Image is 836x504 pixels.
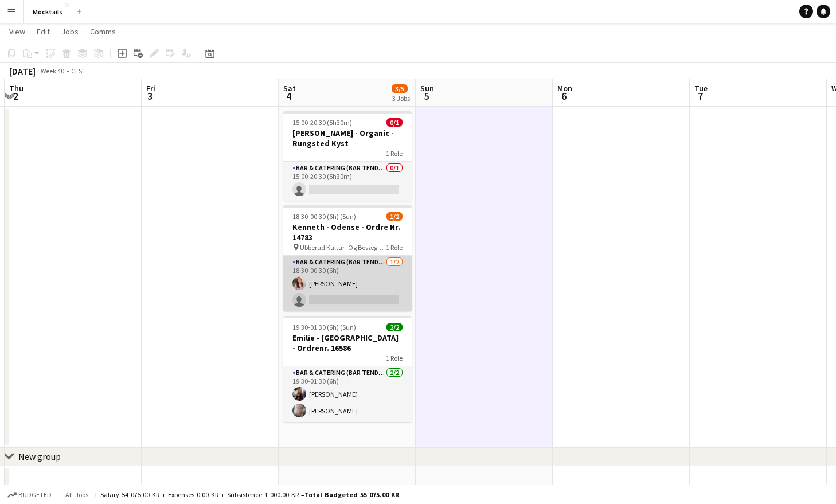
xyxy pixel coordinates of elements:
h3: [PERSON_NAME] - Organic - Rungsted Kyst [283,128,412,149]
a: Edit [32,24,54,39]
span: 7 [693,89,708,103]
span: Fri [146,83,155,93]
span: 18:30-00:30 (6h) (Sun) [292,212,356,221]
button: Budgeted [6,489,53,501]
span: Tue [694,83,708,93]
app-card-role: Bar & Catering (Bar Tender)0/115:00-20:30 (5h30m) [283,162,412,201]
span: 19:30-01:30 (6h) (Sun) [292,323,356,331]
span: Jobs [61,26,79,37]
span: 4 [282,89,296,103]
span: Thu [9,83,24,93]
span: Total Budgeted 55 075.00 KR [304,490,399,499]
span: 1 Role [386,354,403,362]
div: CEST [71,67,86,75]
span: Mon [557,83,572,93]
span: 1 Role [386,149,403,158]
span: 15:00-20:30 (5h30m) [292,118,352,127]
a: Comms [85,24,120,39]
span: Comms [90,26,116,37]
span: 3/5 [392,84,408,93]
app-job-card: 15:00-20:30 (5h30m)0/1[PERSON_NAME] - Organic - Rungsted Kyst1 RoleBar & Catering (Bar Tender)0/1... [283,111,412,201]
span: Edit [37,26,50,37]
span: 5 [419,89,434,103]
button: Mocktails [24,1,72,23]
div: [DATE] [9,65,36,77]
span: View [9,26,25,37]
h3: Kenneth - Odense - Ordre Nr. 14783 [283,222,412,243]
app-job-card: 19:30-01:30 (6h) (Sun)2/2Emilie - [GEOGRAPHIC_DATA] - Ordrenr. 165861 RoleBar & Catering (Bar Ten... [283,316,412,422]
app-card-role: Bar & Catering (Bar Tender)2/219:30-01:30 (6h)[PERSON_NAME][PERSON_NAME] [283,366,412,422]
span: 6 [556,89,572,103]
div: New group [18,451,61,462]
div: 3 Jobs [392,94,410,103]
span: Sun [420,83,434,93]
span: 1/2 [386,212,403,221]
span: Budgeted [18,491,52,499]
a: Jobs [57,24,83,39]
span: Sat [283,83,296,93]
span: Ubberud Kultur- Og Bevægelseshus [300,243,386,252]
span: 2 [7,89,24,103]
span: All jobs [63,490,91,499]
app-job-card: 18:30-00:30 (6h) (Sun)1/2Kenneth - Odense - Ordre Nr. 14783 Ubberud Kultur- Og Bevægelseshus1 Rol... [283,205,412,311]
div: Salary 54 075.00 KR + Expenses 0.00 KR + Subsistence 1 000.00 KR = [100,490,399,499]
span: Week 40 [38,67,67,75]
span: 1 Role [386,243,403,252]
span: 3 [144,89,155,103]
a: View [5,24,30,39]
h3: Emilie - [GEOGRAPHIC_DATA] - Ordrenr. 16586 [283,333,412,353]
app-card-role: Bar & Catering (Bar Tender)1/218:30-00:30 (6h)[PERSON_NAME] [283,256,412,311]
span: 2/2 [386,323,403,331]
span: 0/1 [386,118,403,127]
